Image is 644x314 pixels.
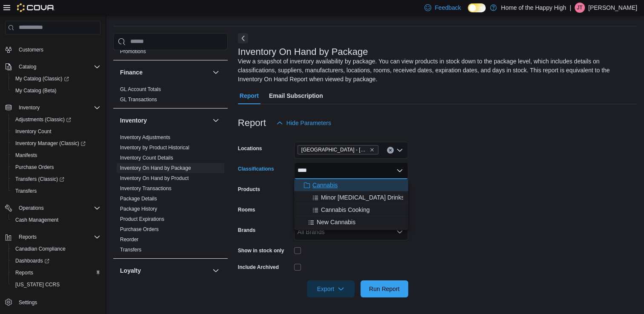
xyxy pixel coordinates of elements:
[312,181,338,189] span: Cannabis
[9,137,104,149] a: Inventory Manager (Classic)
[12,126,55,137] a: Inventory Count
[120,247,141,253] a: Transfers
[15,232,40,242] button: Reports
[211,67,221,77] button: Finance
[120,226,159,232] a: Purchase Orders
[361,280,408,297] button: Run Report
[468,12,468,13] span: Dark Mode
[120,97,157,103] a: GL Transactions
[113,132,228,258] div: Inventory
[468,3,486,12] input: Dark Mode
[317,218,355,226] span: New Cannabis
[9,267,104,279] button: Reports
[15,44,100,55] span: Customers
[12,256,100,266] span: Dashboards
[120,216,164,222] a: Product Expirations
[577,3,582,13] span: JT
[12,174,68,184] a: Transfers (Classic)
[15,297,40,308] a: Settings
[120,266,141,275] h3: Loyalty
[294,216,408,228] button: New Cannabis
[120,86,161,92] a: GL Account Totals
[15,45,47,55] a: Customers
[238,118,266,128] h3: Report
[12,150,40,160] a: Manifests
[15,140,86,147] span: Inventory Manager (Classic)
[301,146,368,154] span: [GEOGRAPHIC_DATA] - [GEOGRAPHIC_DATA][PERSON_NAME] - Fire & Flower
[286,119,331,127] span: Hide Parameters
[2,43,104,56] button: Customers
[9,173,104,185] a: Transfers (Classic)
[238,247,284,254] label: Show in stock only
[120,216,164,223] span: Product Expirations
[120,246,141,253] span: Transfers
[12,268,37,278] a: Reports
[15,203,100,213] span: Operations
[15,128,52,135] span: Inventory Count
[19,46,43,53] span: Customers
[396,167,403,174] button: Close list of options
[120,145,189,151] a: Inventory by Product Historical
[211,265,221,276] button: Loyalty
[2,296,104,308] button: Settings
[12,186,100,196] span: Transfers
[17,3,55,12] img: Cova
[294,179,408,228] div: Choose from the following options
[120,116,147,125] h3: Inventory
[273,114,335,131] button: Hide Parameters
[12,74,100,84] span: My Catalog (Classic)
[396,147,403,154] button: Open list of options
[9,161,104,173] button: Purchase Orders
[12,244,69,254] a: Canadian Compliance
[15,87,57,94] span: My Catalog (Beta)
[15,176,64,183] span: Transfers (Classic)
[12,244,100,254] span: Canadian Compliance
[12,114,74,125] a: Adjustments (Classic)
[435,3,461,12] span: Feedback
[12,268,100,278] span: Reports
[120,48,146,55] span: Promotions
[12,138,89,148] a: Inventory Manager (Classic)
[15,103,100,113] span: Inventory
[238,57,633,84] div: View a snapshot of inventory availability by package. You can view products in stock down to the ...
[15,164,54,171] span: Purchase Orders
[120,49,146,54] a: Promotions
[15,257,49,264] span: Dashboards
[120,186,172,191] a: Inventory Transactions
[312,280,349,297] span: Export
[120,226,159,233] span: Purchase Orders
[120,206,157,212] a: Package History
[9,243,104,255] button: Canadian Compliance
[12,256,53,266] a: Dashboards
[120,116,209,125] button: Inventory
[369,147,375,152] button: Remove North York - Pond Mills Centre - Fire & Flower from selection in this group
[12,280,63,290] a: [US_STATE] CCRS
[9,255,104,267] a: Dashboards
[19,205,44,211] span: Operations
[238,227,255,234] label: Brands
[238,264,279,271] label: Include Archived
[15,203,47,213] button: Operations
[12,86,100,96] span: My Catalog (Beta)
[15,281,60,288] span: [US_STATE] CCRS
[113,283,228,306] div: Loyalty
[15,62,40,72] button: Catalog
[238,206,255,213] label: Rooms
[120,175,189,181] a: Inventory On Hand by Product
[120,185,172,192] span: Inventory Transactions
[120,284,166,291] span: Loyalty Adjustments
[19,63,36,70] span: Catalog
[12,150,100,160] span: Manifests
[120,155,173,161] a: Inventory Count Details
[240,87,259,104] span: Report
[307,280,355,297] button: Export
[120,86,161,93] span: GL Account Totals
[120,206,157,212] span: Package History
[120,96,157,103] span: GL Transactions
[120,195,157,202] span: Package Details
[12,138,100,148] span: Inventory Manager (Classic)
[238,186,260,193] label: Products
[12,114,100,125] span: Adjustments (Classic)
[12,162,57,172] a: Purchase Orders
[396,228,403,235] button: Open list of options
